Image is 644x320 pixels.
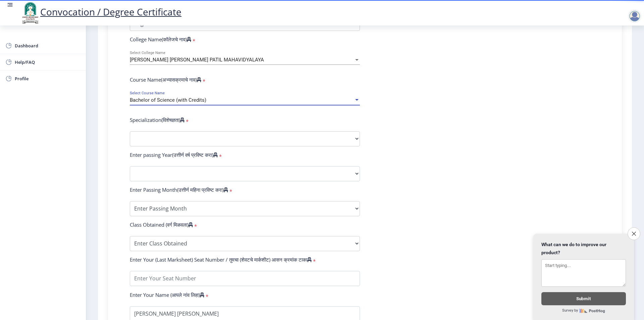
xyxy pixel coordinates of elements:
[15,58,80,66] span: Help/FAQ
[130,291,204,298] label: Enter Your Name (आपले नांव लिहा)
[130,256,312,263] label: Enter Your (Last Marksheet) Seat Number / तुमचा (शेवटचे मार्कशीट) आसन क्रमांक टाका
[130,57,264,63] span: [PERSON_NAME] [PERSON_NAME] PATIL MAHAVIDYALAYA
[130,221,193,228] label: Class Obtained (वर्ग मिळवला)
[20,1,40,24] img: logo
[130,36,191,43] label: College Name(कॉलेजचे नाव)
[130,97,206,103] span: Bachelor of Science (with Credits)
[130,76,201,83] label: Course Name(अभ्यासक्रमाचे नाव)
[130,271,360,286] input: Enter Your Seat Number
[130,117,184,123] label: Specialization(विशेषज्ञता)
[15,75,80,83] span: Profile
[130,186,228,193] label: Enter Passing Month(उत्तीर्ण महिना प्रविष्ट करा)
[130,151,218,158] label: Enter passing Year(उत्तीर्ण वर्ष प्रविष्ट करा)
[15,42,80,50] span: Dashboard
[20,5,181,18] a: Convocation / Degree Certificate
